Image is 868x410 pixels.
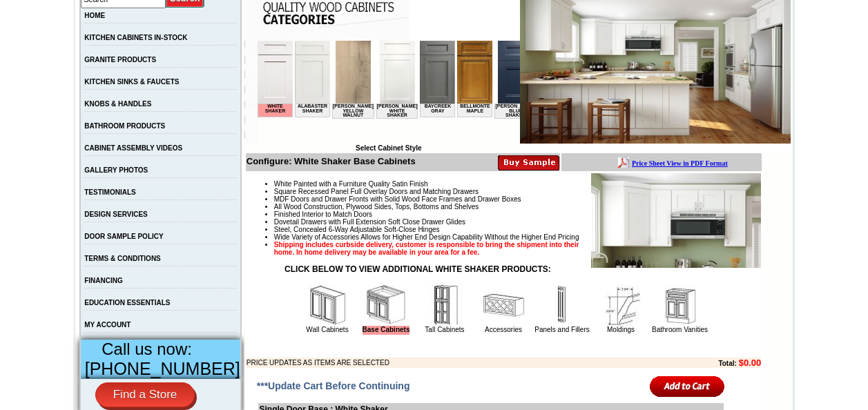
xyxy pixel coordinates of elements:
[84,34,187,41] a: KITCHEN CABINETS IN-STOCK
[84,211,148,218] a: DESIGN SERVICES
[483,284,524,326] img: Accessories
[84,233,163,240] a: DOOR SAMPLE POLICY
[534,326,589,333] a: Panels and Fillers
[607,326,635,333] a: Moldings
[16,6,112,13] b: Price Sheet View in PDF Format
[84,166,148,174] a: GALLERY PHOTOS
[84,277,123,284] a: FINANCING
[247,156,416,166] b: Configure: White Shaker Base Cabinets
[274,188,761,195] li: Square Recessed Panel Full Overlay Doors and Matching Drawers
[84,12,105,19] a: HOME
[84,321,131,329] a: MY ACCOUNT
[274,241,579,256] strong: Shipping includes curbside delivery, customer is responsible to bring the shipment into their hom...
[247,358,643,368] td: PRICE UPDATES AS ITEMS ARE SELECTED
[274,226,761,233] li: Steel, Concealed 6-Way Adjustable Soft-Close Hinges
[274,233,761,241] li: Wide Variety of Accessories Allows for Higher End Design Capability Without the Higher End Pricing
[102,340,192,358] span: Call us now:
[274,218,761,226] li: Dovetail Drawers with Full Extension Soft Close Drawer Glides
[424,284,465,326] img: Tall Cabinets
[274,203,761,211] li: All Wood Construction, Plywood Sides, Tops, Bottoms and Shelves
[541,284,583,326] img: Panels and Fillers
[284,264,551,274] strong: CLICK BELOW TO VIEW ADDITIONAL WHITE SHAKER PRODUCTS:
[84,255,161,262] a: TERMS & CONDITIONS
[425,326,464,333] a: Tall Cabinets
[306,326,348,333] a: Wall Cabinets
[85,359,240,378] span: [PHONE_NUMBER]
[84,122,165,130] a: BATHROOM PRODUCTS
[84,144,182,152] a: CABINET ASSEMBLY VIDEOS
[652,326,708,333] a: Bathroom Vanities
[485,326,522,333] a: Accessories
[2,3,13,14] img: pdf.png
[307,284,348,326] img: Wall Cabinets
[356,144,422,152] b: Select Cabinet Style
[274,211,761,218] li: Finished Interior to Match Doors
[274,180,761,188] li: White Painted with a Furniture Quality Satin Finish
[84,56,156,64] a: GRANITE PRODUCTS
[84,188,135,196] a: TESTIMONIALS
[739,358,762,368] b: $0.00
[84,78,179,86] a: KITCHEN SINKS & FAUCETS
[718,360,736,367] b: Total:
[363,326,410,335] a: Base Cabinets
[365,284,407,326] img: Base Cabinets
[257,380,410,391] span: ***Update Cart Before Continuing
[258,41,520,144] iframe: Browser incompatible
[650,375,725,398] input: Add to Cart
[84,100,151,108] a: KNOBS & HANDLES
[274,195,761,203] li: MDF Doors and Drawer Fronts with Solid Wood Face Frames and Drawer Boxes
[16,2,112,14] a: Price Sheet View in PDF Format
[84,299,170,306] a: EDUCATION ESSENTIALS
[591,173,761,268] img: Product Image
[659,284,700,326] img: Bathroom Vanities
[95,382,195,407] a: Find a Store
[237,63,279,78] td: [PERSON_NAME] Blue Shaker
[600,284,642,326] img: Moldings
